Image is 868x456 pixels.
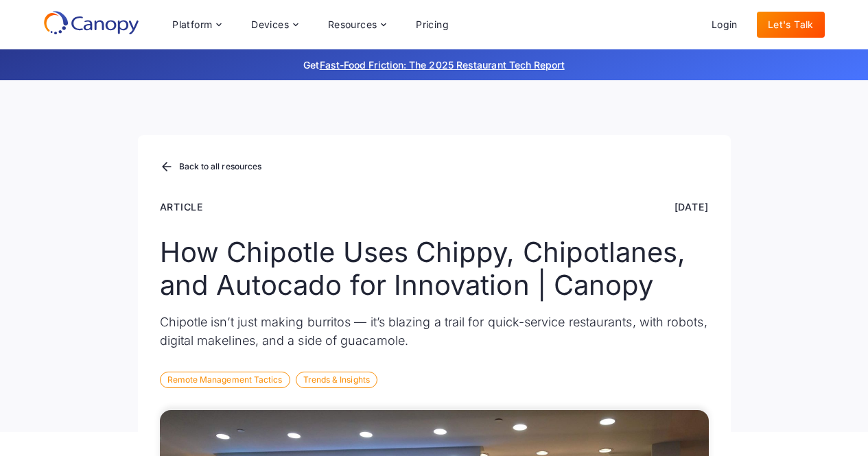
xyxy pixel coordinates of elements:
[701,12,749,38] a: Login
[160,372,290,388] div: Remote Management Tactics
[675,200,709,214] div: [DATE]
[160,158,262,176] a: Back to all resources
[160,313,709,350] p: Chipotle isn’t just making burritos — it’s blazing a trail for quick-service restaurants, with ro...
[160,236,709,302] h1: How Chipotle Uses Chippy, Chipotlanes, and Autocado for Innovation | Canopy
[172,20,212,29] div: Platform
[160,200,204,214] div: Article
[757,12,825,38] a: Let's Talk
[251,20,289,29] div: Devices
[320,59,565,71] a: Fast-Food Friction: The 2025 Restaurant Tech Report
[179,163,262,171] div: Back to all resources
[317,11,397,38] div: Resources
[405,12,460,38] a: Pricing
[98,58,771,72] p: Get
[161,11,232,38] div: Platform
[296,372,377,388] div: Trends & Insights
[328,20,377,29] div: Resources
[240,11,309,38] div: Devices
